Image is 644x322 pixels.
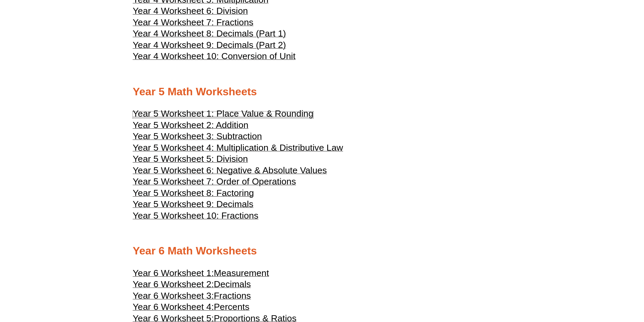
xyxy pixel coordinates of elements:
a: Year 5 Worksheet 2: Addition [133,123,248,130]
a: Year 4 Worksheet 10: Conversion of Unit [133,54,296,61]
span: Year 6 Worksheet 3: [133,291,214,301]
a: Year 6 Worksheet 2:Decimals [133,282,251,289]
span: Measurement [214,268,269,278]
a: Year 4 Worksheet 6: Division [133,9,248,16]
span: Year 4 Worksheet 6: Division [133,6,248,16]
a: Year 5 Worksheet 9: Decimals [133,202,254,209]
a: Year 5 Worksheet 3: Subtraction [133,134,262,141]
span: Year 5 Worksheet 2: Addition [133,120,248,130]
span: Year 4 Worksheet 9: Decimals (Part 2) [133,40,286,50]
span: Year 4 Worksheet 8: Decimals (Part 1) [133,28,286,39]
span: Year 5 Worksheet 6: Negative & Absolute Values [133,165,327,175]
span: Decimals [214,279,251,289]
h2: Year 6 Math Worksheets [133,244,511,258]
a: Year 6 Worksheet 1:Measurement [133,271,269,278]
span: Year 5 Worksheet 10: Fractions [133,210,259,221]
span: Year 5 Worksheet 3: Subtraction [133,131,262,141]
span: Year 5 Worksheet 1: Place Value & Rounding [133,108,313,119]
span: Year 5 Worksheet 5: Division [133,154,248,164]
a: Year 5 Worksheet 8: Factoring [133,191,254,198]
span: Year 6 Worksheet 1: [133,268,214,278]
span: Year 6 Worksheet 4: [133,302,214,312]
h2: Year 5 Math Worksheets [133,85,511,99]
iframe: Chat Widget [531,246,644,322]
a: Year 6 Worksheet 3:Fractions [133,294,251,300]
a: Year 5 Worksheet 1: Place Value & Rounding [133,112,313,118]
span: Year 5 Worksheet 9: Decimals [133,199,254,209]
a: Year 4 Worksheet 9: Decimals (Part 2) [133,43,286,50]
a: Year 5 Worksheet 5: Division [133,157,248,164]
span: Year 6 Worksheet 2: [133,279,214,289]
span: Percents [214,302,249,312]
span: Year 5 Worksheet 7: Order of Operations [133,176,296,187]
span: Fractions [214,291,251,301]
a: Year 5 Worksheet 4: Multiplication & Distributive Law [133,146,343,152]
span: Year 5 Worksheet 8: Factoring [133,188,254,198]
span: Year 5 Worksheet 4: Multiplication & Distributive Law [133,143,343,153]
a: Year 4 Worksheet 8: Decimals (Part 1) [133,31,286,38]
a: Year 5 Worksheet 7: Order of Operations [133,179,296,186]
a: Year 4 Worksheet 7: Fractions [133,20,254,27]
span: Year 4 Worksheet 10: Conversion of Unit [133,51,296,61]
a: Year 6 Worksheet 4:Percents [133,305,249,312]
a: Year 5 Worksheet 10: Fractions [133,214,259,220]
a: Year 5 Worksheet 6: Negative & Absolute Values [133,168,327,175]
span: Year 4 Worksheet 7: Fractions [133,17,254,27]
